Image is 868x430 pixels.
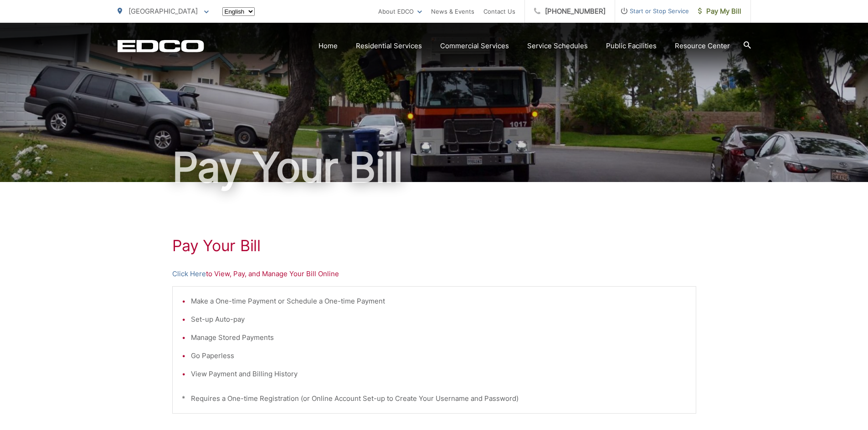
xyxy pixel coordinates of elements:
[606,40,657,51] a: Public Facilities
[431,6,474,17] a: News & Events
[191,314,687,325] li: Set-up Auto-pay
[440,40,509,51] a: Commercial Services
[191,296,687,307] li: Make a One-time Payment or Schedule a One-time Payment
[118,40,204,52] a: EDCD logo. Return to the homepage.
[527,40,588,51] a: Service Schedules
[378,6,422,17] a: About EDCO
[318,40,338,51] a: Home
[191,350,687,361] li: Go Paperless
[191,332,687,343] li: Manage Stored Payments
[172,268,696,279] p: to View, Pay, and Manage Your Bill Online
[356,40,422,51] a: Residential Services
[172,237,696,255] h1: Pay Your Bill
[222,7,255,16] select: Select a language
[182,393,687,404] p: * Requires a One-time Registration (or Online Account Set-up to Create Your Username and Password)
[698,6,741,17] span: Pay My Bill
[675,40,730,51] a: Resource Center
[172,268,206,279] a: Click Here
[483,6,515,17] a: Contact Us
[128,7,198,15] span: [GEOGRAPHIC_DATA]
[118,145,751,190] h1: Pay Your Bill
[191,369,687,379] li: View Payment and Billing History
